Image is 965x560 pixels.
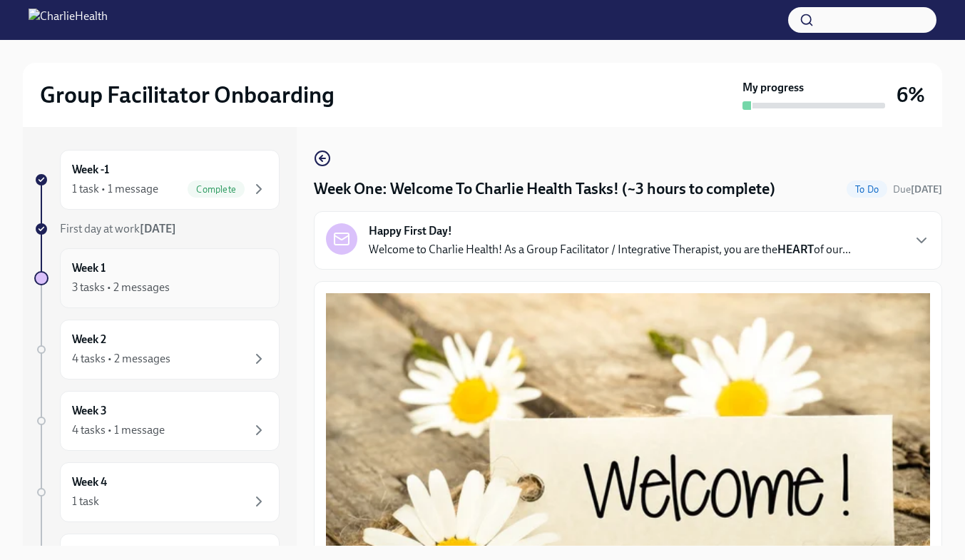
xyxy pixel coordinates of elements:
a: Week -11 task • 1 messageComplete [34,150,280,210]
h2: Group Facilitator Onboarding [40,81,335,109]
strong: [DATE] [140,222,176,235]
h4: Week One: Welcome To Charlie Health Tasks! (~3 hours to complete) [314,178,775,200]
strong: My progress [742,80,804,96]
div: 4 tasks • 2 messages [72,351,170,367]
span: Complete [188,184,245,195]
h6: Week 2 [72,332,106,347]
strong: Happy First Day! [369,223,452,239]
a: Week 24 tasks • 2 messages [34,320,280,380]
img: CharlieHealth [29,9,108,31]
a: First day at work[DATE] [34,221,280,237]
div: 3 tasks • 2 messages [72,280,170,295]
div: 1 task • 1 message [72,181,158,197]
div: 1 task [72,494,99,509]
h6: Week 3 [72,403,107,419]
span: To Do [847,184,887,195]
h6: Week -1 [72,162,109,178]
span: October 6th, 2025 10:00 [893,183,942,196]
h3: 6% [897,82,925,108]
p: Welcome to Charlie Health! As a Group Facilitator / Integrative Therapist, you are the of our... [369,242,851,258]
a: Week 34 tasks • 1 message [34,391,280,451]
h6: Week 1 [72,260,106,276]
strong: HEART [777,243,814,256]
strong: [DATE] [911,183,942,195]
span: Due [893,183,942,195]
a: Week 41 task [34,462,280,522]
span: First day at work [60,222,176,235]
div: 4 tasks • 1 message [72,422,165,438]
h6: Week 4 [72,474,107,490]
a: Week 13 tasks • 2 messages [34,248,280,308]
